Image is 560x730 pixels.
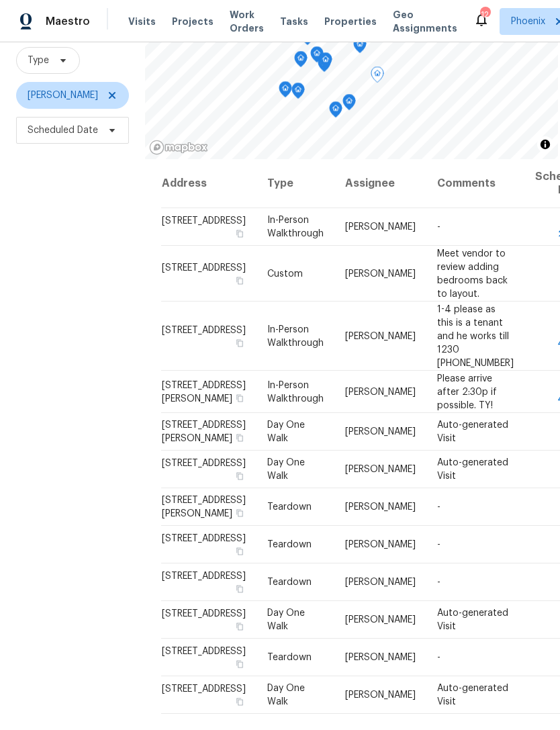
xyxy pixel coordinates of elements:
button: Copy Address [234,658,246,670]
div: Map marker [319,52,332,73]
span: Teardown [267,578,312,587]
button: Copy Address [234,228,246,240]
th: Assignee [334,159,426,208]
button: Copy Address [234,274,246,286]
span: [PERSON_NAME] [345,331,416,340]
span: [PERSON_NAME] [345,653,416,662]
span: - [437,540,440,549]
span: - [437,222,440,232]
span: [STREET_ADDRESS] [162,263,246,272]
div: 12 [480,8,489,21]
span: 1-4 please as this is a tenant and he works till 1230 [PHONE_NUMBER] [437,304,514,367]
span: - [437,578,440,587]
div: Map marker [371,66,384,87]
button: Copy Address [234,336,246,349]
span: [STREET_ADDRESS] [162,325,246,334]
button: Copy Address [234,470,246,482]
span: Phoenix [511,15,545,28]
span: Work Orders [230,8,264,35]
span: [STREET_ADDRESS] [162,534,246,543]
span: Type [28,54,49,67]
span: In-Person Walkthrough [267,380,324,403]
div: Map marker [279,81,292,102]
th: Type [256,159,334,208]
span: [PERSON_NAME] [345,387,416,396]
span: Day One Walk [267,420,305,443]
span: In-Person Walkthrough [267,216,324,238]
span: [STREET_ADDRESS][PERSON_NAME] [162,380,246,403]
span: [PERSON_NAME] [345,502,416,512]
div: Map marker [291,83,305,103]
span: Auto-generated Visit [437,608,508,631]
a: Mapbox homepage [149,140,208,155]
span: Teardown [267,502,312,512]
button: Copy Address [234,432,246,444]
span: Visits [128,15,156,28]
span: Auto-generated Visit [437,420,508,443]
span: Projects [172,15,214,28]
div: Map marker [310,46,324,67]
div: Map marker [329,101,342,122]
span: [PERSON_NAME] [345,465,416,474]
span: [PERSON_NAME] [28,89,98,102]
div: Map marker [318,56,331,77]
span: [PERSON_NAME] [345,578,416,587]
span: Teardown [267,653,312,662]
button: Copy Address [234,621,246,633]
span: In-Person Walkthrough [267,324,324,347]
div: Map marker [294,51,308,72]
div: Map marker [353,37,367,58]
span: Scheduled Date [28,124,98,137]
span: Day One Walk [267,608,305,631]
button: Copy Address [234,545,246,557]
span: [PERSON_NAME] [345,427,416,437]
span: [STREET_ADDRESS][PERSON_NAME] [162,496,246,518]
span: Properties [324,15,377,28]
span: Tasks [280,17,308,26]
button: Copy Address [234,392,246,404]
button: Copy Address [234,696,246,708]
span: [PERSON_NAME] [345,615,416,625]
span: Day One Walk [267,458,305,481]
span: Auto-generated Visit [437,684,508,706]
span: Maestro [46,15,90,28]
th: Comments [426,159,524,208]
div: Map marker [342,94,356,115]
span: - [437,653,440,662]
button: Copy Address [234,583,246,595]
span: [PERSON_NAME] [345,269,416,278]
button: Copy Address [234,507,246,519]
span: [PERSON_NAME] [345,690,416,700]
span: [STREET_ADDRESS] [162,459,246,468]
span: [STREET_ADDRESS][PERSON_NAME] [162,420,246,443]
span: Geo Assignments [393,8,457,35]
span: [PERSON_NAME] [345,222,416,232]
span: Day One Walk [267,684,305,706]
span: [STREET_ADDRESS] [162,684,246,694]
span: [STREET_ADDRESS] [162,609,246,619]
span: Meet vendor to review adding bedrooms back to layout. [437,248,508,298]
span: Teardown [267,540,312,549]
span: Auto-generated Visit [437,458,508,481]
span: Custom [267,269,303,278]
span: [STREET_ADDRESS] [162,216,246,226]
button: Toggle attribution [537,136,553,152]
span: Toggle attribution [541,137,549,152]
span: [STREET_ADDRESS] [162,572,246,581]
th: Address [161,159,256,208]
span: - [437,502,440,512]
span: Please arrive after 2:30p if possible. TY! [437,373,497,410]
span: [STREET_ADDRESS] [162,647,246,656]
span: [PERSON_NAME] [345,540,416,549]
